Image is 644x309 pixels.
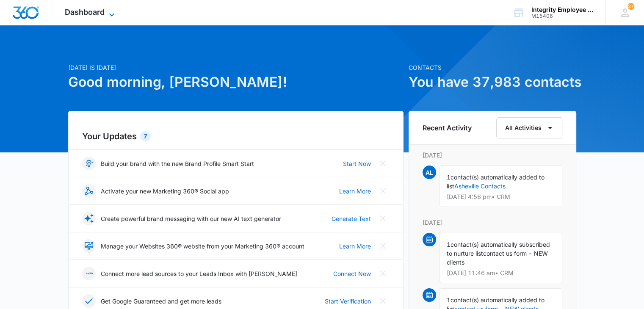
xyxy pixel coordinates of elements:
span: contact(s) automatically subscribed to nurture list [447,241,550,257]
span: 1 [447,296,451,303]
button: Close [376,212,390,225]
span: 1 [447,174,451,181]
p: Activate your new Marketing 360® Social app [101,187,229,196]
span: Dashboard [65,8,105,17]
button: Close [376,294,390,308]
p: Contacts [409,63,576,72]
p: [DATE] [423,151,562,160]
h1: Good morning, [PERSON_NAME]! [68,72,404,92]
a: Asheville Contacts [454,182,506,190]
a: Generate Text [332,214,371,223]
span: contact us form - NEW clients [447,250,548,266]
a: Learn More [339,187,371,196]
p: [DATE] [423,218,562,227]
h6: Recent Activity [423,123,472,133]
button: Close [376,184,390,198]
p: [DATE] 11:46 am • CRM [447,270,555,276]
a: Start Verification [325,297,371,306]
div: notifications count [627,3,634,10]
span: contact(s) automatically added to list [447,174,544,190]
button: Close [376,157,390,170]
h1: You have 37,983 contacts [409,72,576,92]
a: Learn More [339,242,371,251]
p: Get Google Guaranteed and get more leads [101,297,221,306]
p: Manage your Websites 360® website from your Marketing 360® account [101,242,304,251]
p: [DATE] is [DATE] [68,63,404,72]
button: Close [376,267,390,280]
span: 1 [447,241,451,248]
span: AL [423,166,436,179]
a: Start Now [343,159,371,168]
div: account id [531,13,593,19]
button: All Activities [496,117,562,138]
button: Close [376,239,390,253]
div: 7 [140,131,151,141]
p: [DATE] 4:56 pm • CRM [447,194,555,200]
p: Connect more lead sources to your Leads Inbox with [PERSON_NAME] [101,269,297,278]
p: Create powerful brand messaging with our new AI text generator [101,214,281,223]
span: 27 [627,3,634,10]
a: Connect Now [333,269,371,278]
p: Build your brand with the new Brand Profile Smart Start [101,159,254,168]
h2: Your Updates [82,130,390,143]
div: account name [531,6,593,13]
